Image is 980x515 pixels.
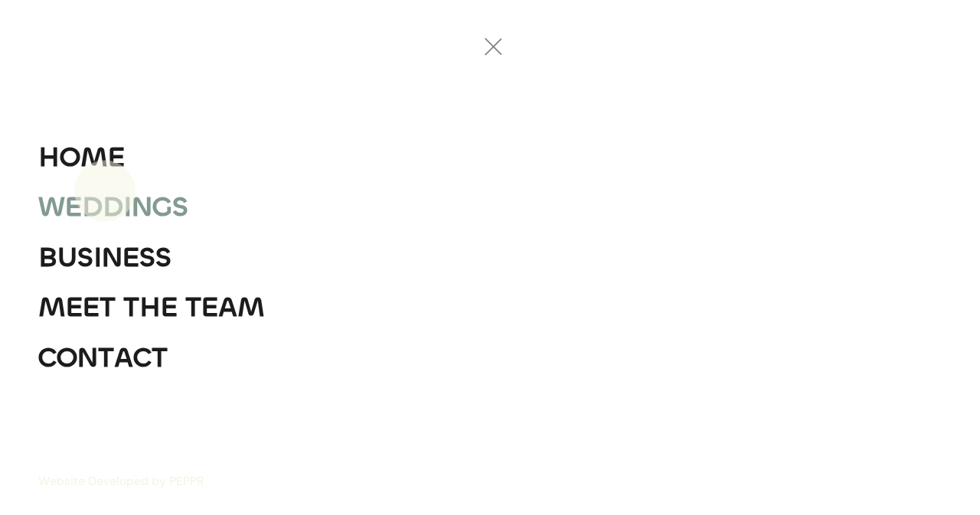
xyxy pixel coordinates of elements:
div: A [218,282,237,333]
div: T [152,333,168,383]
div: S [155,233,171,283]
div: S [172,182,188,233]
div: D [103,182,123,233]
div: N [77,333,98,383]
div: C [133,333,152,383]
div: N [132,182,152,233]
div: E [108,132,125,183]
div: E [201,282,218,333]
a: CONTACT [38,333,168,383]
div: T [185,282,201,333]
div: E [122,233,139,283]
div: I [93,233,102,283]
div: E [65,182,82,233]
div: C [38,333,57,383]
div: T [123,282,139,333]
div: E [83,282,100,333]
div: O [60,132,80,183]
a: HOME [38,132,125,183]
div: M [38,282,66,333]
div: H [139,282,161,333]
div: E [66,282,83,333]
div: B [38,233,57,283]
div: E [161,282,178,333]
div: T [100,282,116,333]
a: MEET THE TEAM [38,282,265,333]
div: S [77,233,93,283]
div: O [57,333,77,383]
div: T [98,333,114,383]
div: H [38,132,60,183]
div: S [139,233,155,283]
div: D [82,182,103,233]
div: G [152,182,172,233]
a: WEDDINGS [38,182,188,233]
div: M [80,132,108,183]
div: A [114,333,133,383]
div: W [38,182,65,233]
div: N [102,233,122,283]
div: I [123,182,132,233]
a: BUSINESS [38,233,171,283]
div: M [237,282,265,333]
div: U [57,233,77,283]
a: Website Developed by PEPPR [38,471,204,492]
